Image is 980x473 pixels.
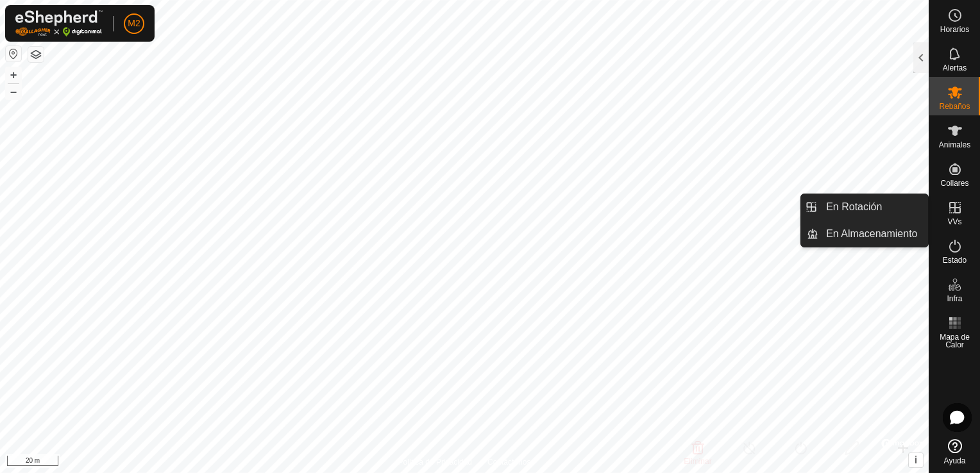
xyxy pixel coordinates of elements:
[943,256,967,264] span: Estado
[939,141,970,149] span: Animales
[939,103,970,110] span: Rebaños
[818,221,928,247] a: En Almacenamiento
[818,194,928,220] a: En Rotación
[944,457,966,465] span: Ayuda
[909,453,923,467] button: i
[801,194,928,220] li: En Rotación
[947,218,961,226] span: VVs
[826,199,882,215] span: En Rotación
[6,84,21,99] button: –
[15,10,103,37] img: Logo Gallagher
[943,64,967,72] span: Alertas
[940,26,969,33] span: Horarios
[826,226,917,242] span: En Almacenamiento
[28,47,44,62] button: Capas del Mapa
[940,179,968,187] span: Collares
[6,46,21,62] button: Restablecer Mapa
[398,456,472,468] a: Política de Privacidad
[801,221,928,247] li: En Almacenamiento
[947,295,962,303] span: Infra
[929,434,980,470] a: Ayuda
[487,456,530,468] a: Contáctenos
[915,454,917,465] span: i
[128,17,140,30] span: M2
[6,67,21,83] button: +
[933,333,977,349] span: Mapa de Calor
